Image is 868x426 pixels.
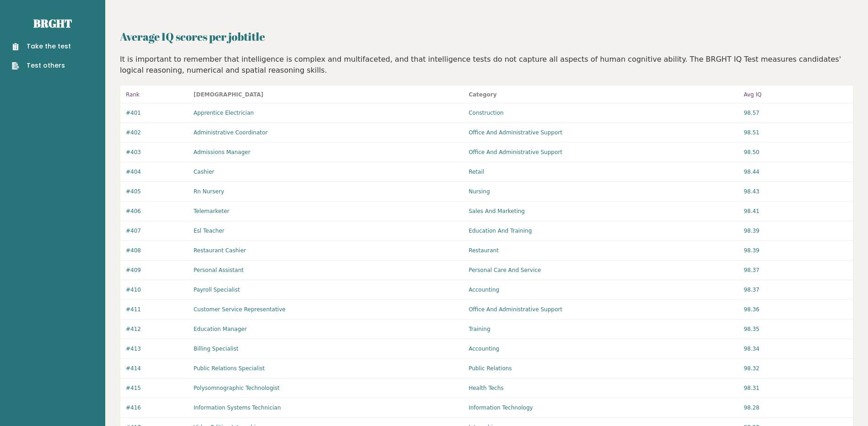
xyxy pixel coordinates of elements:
a: Restaurant Cashier [194,247,246,254]
p: Restaurant [469,246,738,255]
a: Customer Service Representative [194,306,286,313]
p: #412 [126,325,188,333]
p: 98.57 [744,109,847,117]
p: Personal Care And Service [469,266,738,274]
a: Test others [12,61,71,70]
p: Nursing [469,187,738,196]
p: Public Relations [469,364,738,373]
p: 98.32 [744,364,847,373]
a: Payroll Specialist [194,287,240,293]
a: Cashier [194,169,214,175]
p: Rank [126,89,188,100]
a: Polysomnographic Technologist [194,385,280,391]
p: Avg IQ [744,89,847,100]
p: 98.39 [744,246,847,255]
p: Office And Administrative Support [469,148,738,156]
p: Health Techs [469,384,738,392]
h2: Average IQ scores per jobtitle [120,28,853,45]
p: 98.28 [744,404,847,412]
p: #403 [126,148,188,156]
a: Public Relations Specialist [194,365,265,372]
a: Admissions Manager [194,149,250,155]
p: 98.36 [744,305,847,314]
p: Accounting [469,286,738,294]
p: 98.43 [744,187,847,196]
a: Esl Teacher [194,228,225,234]
p: #414 [126,364,188,373]
p: 98.34 [744,345,847,353]
p: 98.37 [744,286,847,294]
p: Accounting [469,345,738,353]
p: Office And Administrative Support [469,128,738,137]
a: Information Systems Technician [194,405,281,411]
p: 98.35 [744,325,847,333]
p: #408 [126,246,188,255]
p: 98.37 [744,266,847,274]
a: Personal Assistant [194,267,244,273]
p: #411 [126,305,188,314]
a: Brght [33,16,72,31]
p: #402 [126,128,188,137]
p: 98.44 [744,168,847,176]
a: Administrative Coordinator [194,129,268,136]
p: #406 [126,207,188,215]
a: Telemarketer [194,208,229,214]
p: Sales And Marketing [469,207,738,215]
p: Construction [469,109,738,117]
a: Apprentice Electrician [194,110,254,116]
p: 98.39 [744,227,847,235]
p: 98.41 [744,207,847,215]
a: Rn Nursery [194,188,224,195]
a: Take the test [12,42,71,51]
a: Billing Specialist [194,346,238,352]
a: Education Manager [194,326,247,332]
b: Category [469,91,496,98]
p: #405 [126,187,188,196]
p: 98.31 [744,384,847,392]
p: #410 [126,286,188,294]
p: #409 [126,266,188,274]
p: #404 [126,168,188,176]
p: #407 [126,227,188,235]
div: It is important to remember that intelligence is complex and multifaceted, and that intelligence ... [117,54,857,76]
p: Education And Training [469,227,738,235]
p: 98.50 [744,148,847,156]
p: Office And Administrative Support [469,305,738,314]
p: #416 [126,404,188,412]
p: Training [469,325,738,333]
p: #401 [126,109,188,117]
p: #413 [126,345,188,353]
p: Information Technology [469,404,738,412]
b: [DEMOGRAPHIC_DATA] [194,91,264,98]
p: 98.51 [744,128,847,137]
p: Retail [469,168,738,176]
p: #415 [126,384,188,392]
